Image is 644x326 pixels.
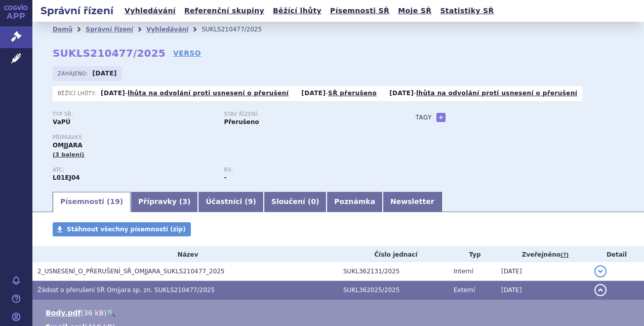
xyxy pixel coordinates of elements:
h3: Tagy [416,111,432,124]
span: 3 [182,197,187,206]
strong: [DATE] [101,90,125,97]
a: Poznámka [327,192,383,212]
strong: - [224,174,226,181]
td: [DATE] [496,262,589,281]
a: Vyhledávání [122,4,179,18]
a: Stáhnout všechny písemnosti (zip) [53,222,191,236]
strong: VaPÚ [53,118,70,126]
a: VERSO [173,48,201,58]
span: Žádost o přerušení SŘ Omjjara sp. zn. SUKLS210477/2025 [37,287,215,294]
h2: Správní řízení [32,4,122,18]
abbr: (?) [560,252,569,259]
a: Referenční skupiny [181,4,267,18]
p: Typ SŘ: [53,111,214,117]
td: SUKL362131/2025 [338,262,449,281]
strong: SUKLS210477/2025 [53,47,166,59]
p: Stav řízení: [224,111,385,117]
a: SŘ přerušeno [328,90,377,97]
strong: [DATE] [93,70,117,77]
td: [DATE] [496,281,589,300]
a: Domů [53,26,72,33]
th: Detail [589,247,644,262]
button: detail [594,265,607,277]
a: Účastníci (9) [198,192,263,212]
p: RS: [224,167,385,173]
p: - [101,89,289,97]
p: Přípravky: [53,135,395,141]
th: Číslo jednací [338,247,449,262]
span: Externí [454,287,475,294]
a: Body.pdf [46,309,81,317]
strong: MOMELOTINIB [53,174,80,181]
a: Běžící lhůty [270,4,325,18]
span: 19 [110,197,119,206]
th: Název [32,247,338,262]
a: Písemnosti SŘ [327,4,392,18]
th: Zveřejněno [496,247,589,262]
a: Písemnosti (19) [53,192,131,212]
span: Běžící lhůty: [58,89,98,97]
strong: [DATE] [301,90,326,97]
a: Přípravky (3) [131,192,198,212]
a: Newsletter [383,192,442,212]
th: Typ [449,247,496,262]
span: OMJJARA [53,142,83,149]
a: Sloučení (0) [264,192,327,212]
span: Interní [454,268,473,275]
a: 🔍 [107,309,115,317]
li: ( ) [46,308,634,318]
a: Moje SŘ [395,4,434,18]
a: Správní řízení [86,26,133,33]
a: lhůta na odvolání proti usnesení o přerušení [128,90,289,97]
a: + [436,113,446,122]
span: (3 balení) [53,151,85,158]
span: 2_USNESENÍ_O_PŘERUŠENÍ_SŘ_OMJJARA_SUKLS210477_2025 [37,268,225,275]
span: 9 [248,197,253,206]
button: detail [594,284,607,296]
span: 0 [311,197,316,206]
span: Stáhnout všechny písemnosti (zip) [67,226,186,233]
li: SUKLS210477/2025 [202,22,275,37]
span: Zahájeno: [58,69,90,77]
a: Vyhledávání [146,26,188,33]
a: Statistiky SŘ [437,4,497,18]
p: ATC: [53,167,214,173]
p: - [389,89,577,97]
strong: [DATE] [389,90,414,97]
strong: Přerušeno [224,118,259,126]
a: lhůta na odvolání proti usnesení o přerušení [416,90,577,97]
td: SUKL362025/2025 [338,281,449,300]
p: - [301,89,377,97]
span: 36 kB [84,309,104,317]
